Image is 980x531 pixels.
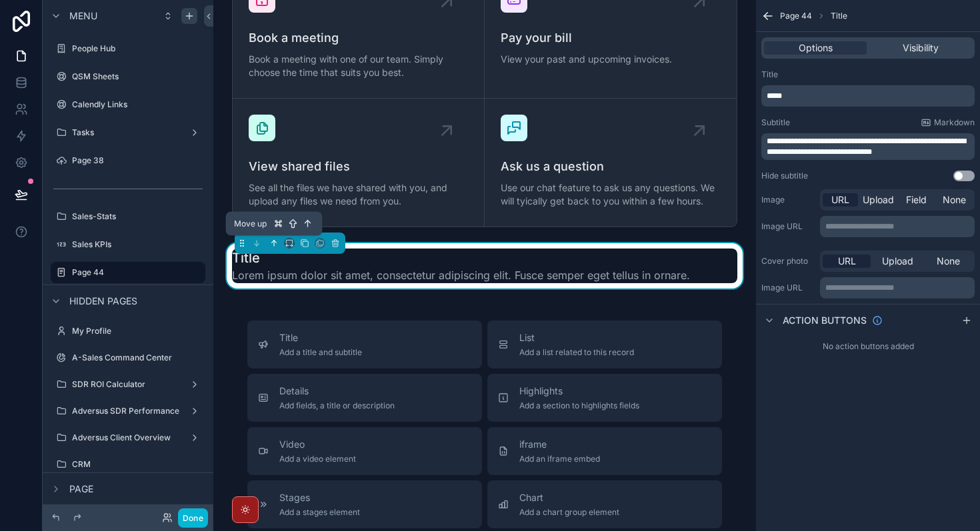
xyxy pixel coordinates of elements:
span: None [937,255,960,268]
span: Add a video element [279,454,356,464]
span: Visibility [903,41,939,55]
label: My Profile [72,326,203,336]
button: Done [178,508,208,528]
span: Options [799,41,833,55]
label: People Hub [72,43,203,54]
span: Video [279,438,356,451]
button: DetailsAdd fields, a title or description [247,374,482,422]
a: QSM Sheets [51,66,205,87]
label: Tasks [72,127,184,138]
label: Title [761,69,778,80]
button: ListAdd a list related to this record [487,320,722,368]
label: A-Sales Command Center [72,352,203,363]
span: Lorem ipsum dolor sit amet, consectetur adipiscing elit. Fusce semper eget tellus in ornare. [232,267,690,283]
button: StagesAdd a stages element [247,480,482,528]
label: Image URL [761,221,815,232]
button: TitleAdd a title and subtitle [247,320,482,368]
span: URL [831,193,849,207]
a: CRM [51,454,205,475]
span: List [519,331,634,344]
label: SDR ROI Calculator [72,379,184,390]
a: Markdown [921,117,975,128]
label: Image URL [761,282,815,293]
span: Title [279,331,362,344]
span: Field [906,193,927,207]
span: Upload [882,255,913,268]
span: Add an iframe embed [519,454,600,464]
label: Page 38 [72,155,203,166]
a: Sales KPIs [51,234,205,255]
span: Menu [69,9,97,23]
span: Markdown [934,117,975,128]
a: Page 38 [51,150,205,171]
a: A-Sales Command Center [51,347,205,368]
div: scrollable content [761,85,975,107]
label: CRM [72,459,203,470]
span: Page 44 [780,11,812,21]
label: Subtitle [761,117,790,128]
label: Sales KPIs [72,239,203,250]
div: scrollable content [820,277,975,298]
span: Add a chart group element [519,507,619,518]
a: Adversus Client Overview [51,427,205,448]
label: Calendly Links [72,99,203,110]
div: scrollable content [820,216,975,237]
span: Details [279,384,395,398]
label: Cover photo [761,256,815,266]
span: Move up [234,219,267,229]
span: URL [838,255,856,268]
span: Highlights [519,384,639,398]
span: Action buttons [783,314,867,327]
span: Add a stages element [279,507,360,518]
label: QSM Sheets [72,71,203,82]
span: Add a title and subtitle [279,347,362,358]
span: iframe [519,438,600,451]
span: Upload [863,193,894,207]
label: Adversus Client Overview [72,432,184,443]
label: Image [761,195,815,205]
button: HighlightsAdd a section to highlights fields [487,374,722,422]
span: Page [69,482,93,496]
a: Tasks [51,122,205,143]
a: Calendly Links [51,94,205,115]
a: My Profile [51,320,205,342]
span: Title [831,11,847,21]
label: Hide subtitle [761,171,808,181]
span: Hidden pages [69,294,137,308]
label: Adversus SDR Performance [72,406,184,416]
a: SDR ROI Calculator [51,374,205,395]
div: scrollable content [761,133,975,160]
button: iframeAdd an iframe embed [487,427,722,475]
a: Adversus SDR Performance [51,400,205,422]
label: Page 44 [72,267,197,278]
a: People Hub [51,38,205,59]
div: No action buttons added [756,336,980,357]
a: Sales-Stats [51,206,205,227]
button: ChartAdd a chart group element [487,480,722,528]
span: Add a list related to this record [519,347,634,358]
label: Sales-Stats [72,211,203,222]
span: None [943,193,966,207]
span: Add a section to highlights fields [519,400,639,411]
span: Chart [519,491,619,504]
a: Page 44 [51,262,205,283]
button: VideoAdd a video element [247,427,482,475]
span: Add fields, a title or description [279,400,395,411]
h1: Title [232,249,690,267]
span: Stages [279,491,360,504]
